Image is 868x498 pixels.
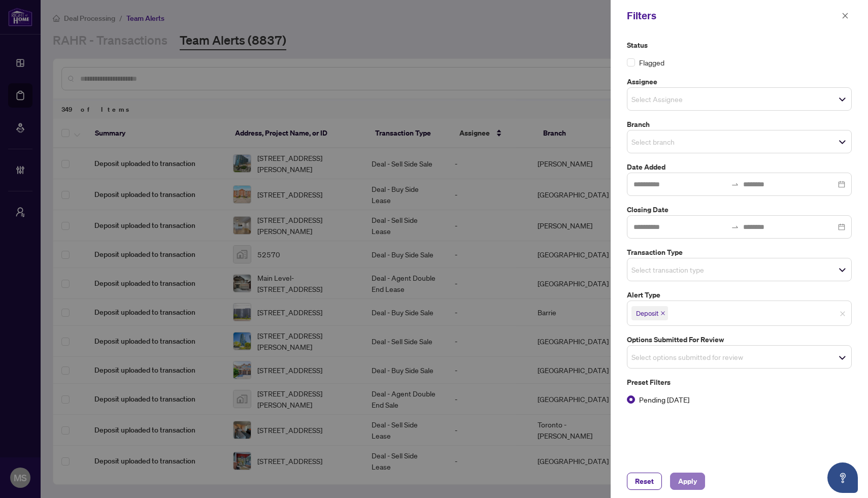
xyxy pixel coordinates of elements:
label: Preset Filters [627,377,852,388]
button: Reset [627,473,662,490]
span: swap-right [731,223,739,231]
span: close [840,311,846,317]
label: Options Submitted for Review [627,334,852,345]
span: Pending [DATE] [635,394,693,405]
button: Open asap [827,462,858,493]
label: Transaction Type [627,247,852,258]
label: Alert Type [627,289,852,301]
label: Branch [627,119,852,130]
button: Apply [670,473,705,490]
span: Deposit [631,306,668,320]
span: Reset [635,473,654,489]
span: swap-right [731,180,739,188]
span: to [731,223,739,231]
label: Status [627,40,852,51]
span: Apply [678,473,697,489]
label: Date Added [627,161,852,173]
label: Closing Date [627,204,852,215]
span: Flagged [639,57,664,68]
label: Assignee [627,76,852,87]
span: to [731,180,739,188]
span: close [842,12,849,19]
span: Deposit [636,308,658,318]
div: Filters [627,8,839,23]
span: close [660,311,665,316]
